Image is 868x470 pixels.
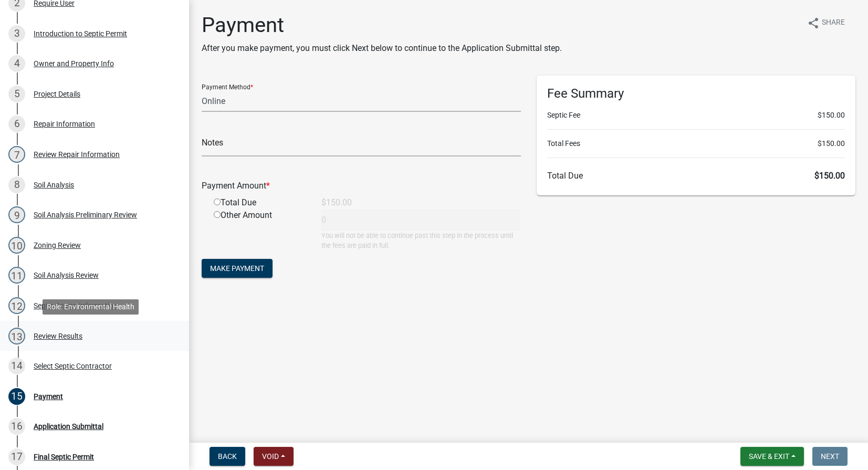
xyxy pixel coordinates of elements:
div: 12 [8,297,25,314]
span: Share [822,17,845,29]
div: Review Results [34,332,82,340]
div: Introduction to Septic Permit [34,30,127,37]
span: Back [218,452,237,461]
button: Save & Exit [740,447,804,466]
div: Repair Information [34,120,95,128]
div: Owner and Property Info [34,60,114,67]
h6: Total Due [547,171,845,181]
div: Other Amount [206,209,313,250]
div: 15 [8,388,25,405]
button: Next [812,447,848,466]
li: Total Fees [547,138,845,149]
i: share [807,17,820,29]
div: Soil Analysis Review [34,271,99,279]
div: 9 [8,206,25,223]
span: Void [262,452,279,461]
div: 6 [8,116,25,132]
div: Zoning Review [34,242,81,249]
div: 14 [8,358,25,374]
button: shareShare [799,13,853,33]
h1: Payment [202,13,562,38]
div: 5 [8,86,25,102]
div: Project Details [34,90,80,98]
button: Back [210,447,245,466]
div: 8 [8,176,25,193]
div: 13 [8,328,25,344]
div: Soil Analysis [34,181,74,189]
span: $150.00 [814,171,845,181]
div: Payment Amount [194,180,529,192]
div: Soil Analysis Preliminary Review [34,211,137,218]
li: Septic Fee [547,110,845,121]
div: Review Repair Information [34,151,120,158]
div: Select Septic Contractor [34,362,112,370]
span: Next [821,452,839,461]
span: Save & Exit [749,452,789,461]
div: 11 [8,267,25,284]
div: Application Submittal [34,423,103,430]
span: $150.00 [818,110,845,121]
div: Septic Design Information [34,302,118,309]
div: Payment [34,393,63,400]
div: 4 [8,55,25,72]
h6: Fee Summary [547,86,845,101]
div: Total Due [206,196,313,209]
div: 3 [8,25,25,42]
button: Make Payment [202,259,273,278]
div: Final Septic Permit [34,453,94,461]
div: 10 [8,237,25,254]
span: Make Payment [210,264,264,273]
div: 17 [8,448,25,465]
p: After you make payment, you must click Next below to continue to the Application Submittal step. [202,42,562,55]
div: Role: Environmental Health [43,299,139,315]
div: 7 [8,146,25,163]
button: Void [254,447,294,466]
span: $150.00 [818,138,845,149]
div: 16 [8,418,25,435]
